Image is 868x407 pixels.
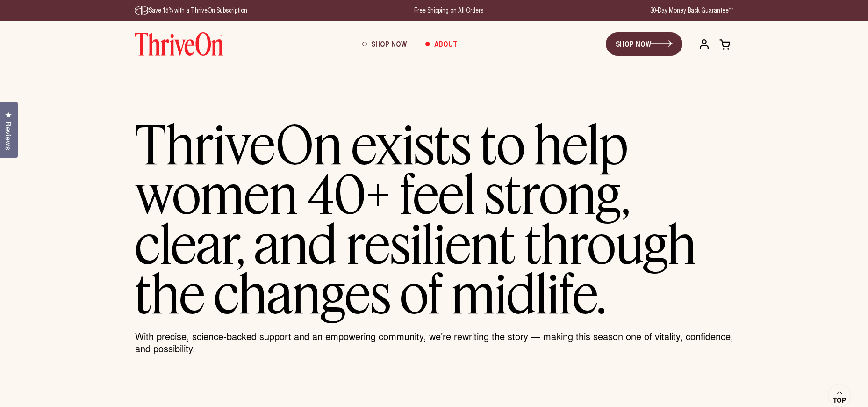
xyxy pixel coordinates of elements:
p: With precise, science-backed support and an empowering community, we’re rewriting the story — mak... [135,330,733,355]
p: 30-Day Money Back Guarantee** [650,6,733,15]
a: Shop Now [353,31,416,57]
span: Shop Now [371,38,407,49]
p: Save 15% with a ThriveOn Subscription [135,6,247,15]
h1: ThriveOn exists to help women 40+ feel strong, clear, and resilient through the changes of midlife. [135,120,733,319]
span: Reviews [2,121,14,150]
span: Top [833,396,846,405]
a: About [416,31,467,57]
a: SHOP NOW [606,32,682,56]
span: About [434,38,458,49]
p: Free Shipping on All Orders [414,6,483,15]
